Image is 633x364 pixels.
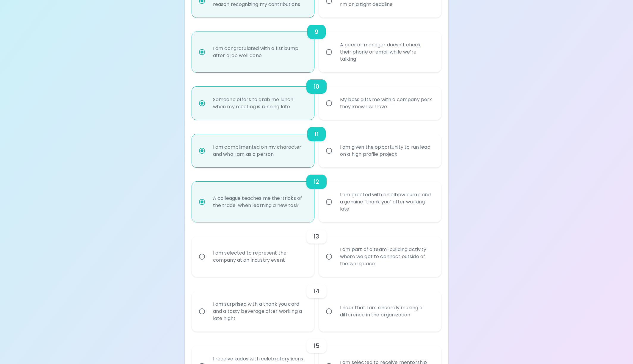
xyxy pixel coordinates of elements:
div: choice-group-check [192,277,441,332]
h6: 9 [314,27,318,37]
div: choice-group-check [192,120,441,167]
div: My boss gifts me with a company perk they know I will love [335,89,438,117]
h6: 15 [314,341,319,351]
div: I am greeted with an elbow bump and a genuine “thank you” after working late [335,184,438,220]
h6: 12 [314,177,319,186]
h6: 14 [314,286,319,296]
div: choice-group-check [192,72,441,120]
h6: 11 [314,129,319,139]
h6: 10 [314,82,319,91]
div: I am selected to represent the company at an industry event [208,242,311,271]
div: choice-group-check [192,18,441,72]
div: I am congratulated with a fist bump after a job well done [208,38,311,66]
div: choice-group-check [192,167,441,222]
div: A colleague teaches me the ‘tricks of the trade’ when learning a new task [208,188,311,216]
div: I hear that I am sincerely making a difference in the organization [335,297,438,326]
h6: 13 [314,232,319,241]
div: I am given the opportunity to run lead on a high profile project [335,136,438,165]
div: I am complimented on my character and who I am as a person [208,136,311,165]
div: I am surprised with a thank you card and a tasty beverage after working a late night [208,294,311,329]
div: choice-group-check [192,222,441,277]
div: Someone offers to grab me lunch when my meeting is running late [208,89,311,117]
div: A peer or manager doesn’t check their phone or email while we’re talking [335,34,438,70]
div: I am part of a team-building activity where we get to connect outside of the workplace [335,239,438,274]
